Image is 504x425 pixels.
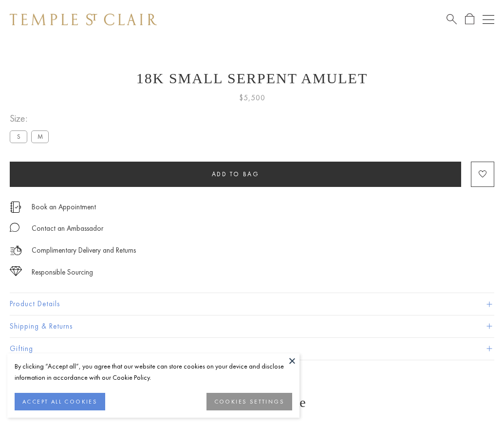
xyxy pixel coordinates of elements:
[32,266,93,278] div: Responsible Sourcing
[10,130,27,143] label: S
[465,13,474,25] a: Open Shopping Bag
[10,244,22,257] img: icon_delivery.svg
[32,202,96,212] a: Book an Appointment
[15,361,292,383] div: By clicking “Accept all”, you agree that our website can store cookies on your device and disclos...
[10,162,461,187] button: Add to bag
[10,14,157,25] img: Temple St. Clair
[206,393,292,410] button: COOKIES SETTINGS
[31,130,49,143] label: M
[32,244,136,257] p: Complimentary Delivery and Returns
[10,293,494,315] button: Product Details
[15,393,105,410] button: ACCEPT ALL COOKIES
[10,222,19,232] img: MessageIcon-01_2.svg
[483,14,494,25] button: Open navigation
[10,202,21,213] img: icon_appointment.svg
[32,222,103,235] div: Contact an Ambassador
[10,70,494,87] h1: 18K Small Serpent Amulet
[212,170,260,178] span: Add to bag
[10,315,494,337] button: Shipping & Returns
[239,92,265,104] span: $5,500
[10,266,22,276] img: icon_sourcing.svg
[10,338,494,360] button: Gifting
[447,13,457,25] a: Search
[10,111,53,127] span: Size:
